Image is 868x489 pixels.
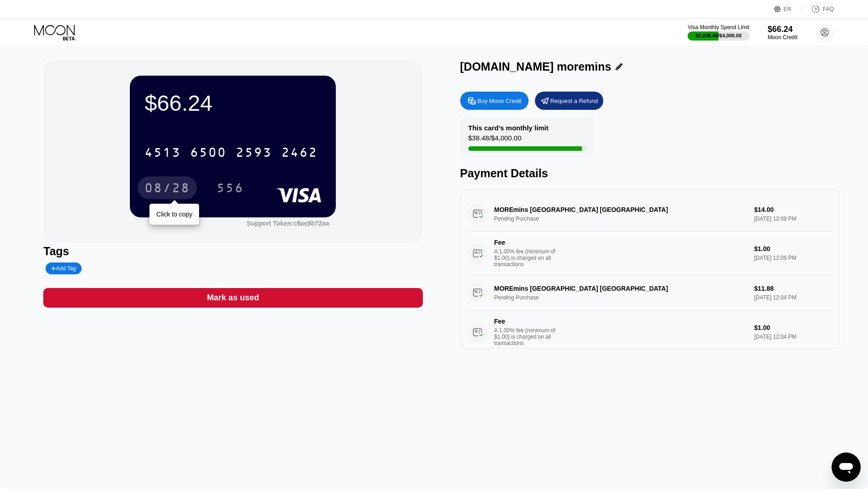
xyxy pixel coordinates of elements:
[43,288,422,308] div: Mark as used
[688,24,749,31] div: Visa Monthly Spend Limit
[51,265,76,272] div: Add Tag
[247,220,329,227] div: Support Token:c9ae8b72aa
[768,25,797,34] div: $66.24
[550,97,598,105] div: Request a Refund
[144,182,190,196] div: 08/28
[468,134,522,146] div: $38.48 / $4,000.00
[467,310,832,354] div: FeeA 1.00% fee (minimum of $1.00) is charged on all transactions$1.00[DATE] 12:04 PM
[754,324,832,331] div: $1.00
[832,453,861,482] iframe: Button to launch messaging window, conversation in progress
[688,24,749,41] div: Visa Monthly Spend Limit$2,008.48/$4,000.00
[467,232,832,275] div: FeeA 1.00% fee (minimum of $1.00) is charged on all transactions$1.00[DATE] 12:09 PM
[207,293,259,303] div: Mark as used
[460,167,839,180] div: Payment Details
[754,255,832,261] div: [DATE] 12:09 PM
[754,245,832,252] div: $1.00
[754,334,832,340] div: [DATE] 12:04 PM
[784,6,791,12] div: EN
[144,146,181,161] div: 4513
[494,318,558,325] div: Fee
[247,220,329,227] div: Support Token: c9ae8b72aa
[768,25,797,41] div: $66.24Moon Credit
[210,176,251,199] div: 556
[460,60,611,73] div: [DOMAIN_NAME] moremins
[43,245,422,258] div: Tags
[139,141,323,164] div: 4513650025932462
[138,176,197,199] div: 08/28
[494,239,558,246] div: Fee
[768,34,797,41] div: Moon Credit
[535,92,603,110] div: Request a Refund
[281,146,318,161] div: 2462
[190,146,226,161] div: 6500
[823,6,834,12] div: FAQ
[696,33,742,38] div: $2,008.48 / $4,000.00
[494,248,563,268] div: A 1.00% fee (minimum of $1.00) is charged on all transactions
[46,263,81,274] div: Add Tag
[478,97,522,105] div: Buy Moon Credit
[774,5,802,14] div: EN
[468,124,549,132] div: This card’s monthly limit
[460,92,529,110] div: Buy Moon Credit
[236,146,272,161] div: 2593
[216,182,244,196] div: 556
[494,327,563,346] div: A 1.00% fee (minimum of $1.00) is charged on all transactions
[802,5,834,14] div: FAQ
[144,90,321,116] div: $66.24
[156,211,192,218] div: Click to copy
